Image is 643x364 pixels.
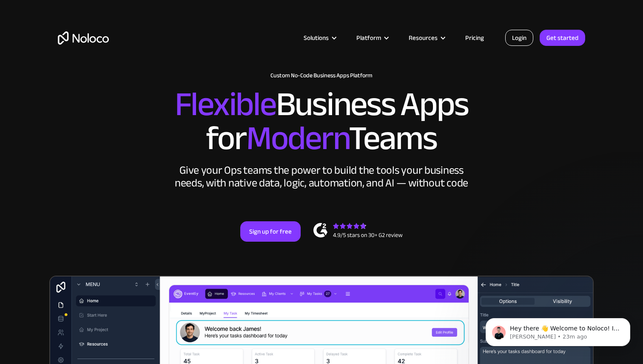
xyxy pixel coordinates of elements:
[293,32,346,43] div: Solutions
[173,164,470,189] div: Give your Ops teams the power to build the tools your business needs, with native data, logic, au...
[540,30,585,46] a: Get started
[356,32,381,43] div: Platform
[304,32,329,43] div: Solutions
[246,107,349,170] span: Modern
[58,31,109,45] a: home
[240,221,301,242] a: Sign up for free
[175,73,276,136] span: Flexible
[505,30,533,46] a: Login
[409,32,438,43] div: Resources
[398,32,455,43] div: Resources
[473,300,643,360] iframe: Intercom notifications message
[346,32,398,43] div: Platform
[58,87,585,155] h2: Business Apps for Teams
[455,32,495,43] a: Pricing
